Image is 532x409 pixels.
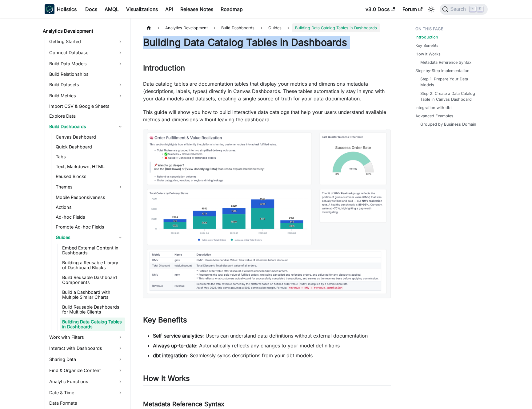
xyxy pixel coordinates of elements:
[153,333,202,339] strong: Self-service analytics
[57,6,77,13] b: Holistics
[415,34,438,40] a: Introduction
[54,143,125,151] a: Quick Dashboard
[143,400,391,408] h3: Metadata Reference Syntax
[153,352,391,359] li: : Seamlessly syncs descriptions from your dbt models
[153,332,391,339] li: : Users can understand data definitions without external documentation
[47,112,125,120] a: Explore Data
[143,80,391,102] p: Data catalog tables are documentation tables that display your metrics and dimensions metadata (d...
[47,122,125,132] a: Build Dashboards
[420,121,476,127] a: Grouped by Business Domain
[54,162,125,171] a: Text, Markdown, HTML
[448,6,470,12] span: Search
[415,113,453,119] a: Advanced Examples
[143,374,391,386] h2: How It Works
[477,6,483,12] kbd: K
[47,366,125,375] a: Find & Organize Content
[47,388,125,398] a: Date & Time
[420,76,482,88] a: Step 1: Prepare Your Data Models
[440,4,487,15] button: Search (Command+K)
[41,27,125,35] a: Analytics Development
[54,213,125,221] a: Ad-hoc Fields
[45,4,54,14] img: Holistics
[143,108,391,123] p: This guide will show you how to build interactive data catalogs that help your users understand a...
[47,399,125,407] a: Data Formats
[218,23,258,32] span: Build Dashboards
[60,303,125,316] a: Build Reusable Dashboards for Multiple Clients
[143,129,391,298] img: Dashboard with Data Catalog
[60,318,125,331] a: Building Data Catalog Tables in Dashboards
[143,23,391,32] nav: Breadcrumbs
[47,377,125,387] a: Analytic Functions
[143,63,391,75] h2: Introduction
[54,152,125,161] a: Tabs
[162,23,211,32] span: Analytics Development
[415,68,470,74] a: Step-by-Step Implementation
[60,244,125,257] a: Embed External Content in Dashboards
[47,343,125,353] a: Interact with Dashboards
[54,203,125,212] a: Actions
[153,342,391,349] li: : Automatically reflects any changes to your model definitions
[82,4,101,14] a: Docs
[153,342,196,349] strong: Always up-to-date
[177,4,217,14] a: Release Notes
[292,23,380,32] span: Building Data Catalog Tables in Dashboards
[47,37,125,47] a: Getting Started
[122,4,162,14] a: Visualizations
[162,4,177,14] a: API
[54,223,125,231] a: Promote Ad-hoc Fields
[265,23,285,32] span: Guides
[47,80,125,90] a: Build Datasets
[217,4,246,14] a: Roadmap
[47,102,125,111] a: Import CSV & Google Sheets
[143,315,391,327] h2: Key Benefits
[54,172,125,181] a: Reused Blocks
[143,23,155,32] a: Home page
[415,43,438,48] a: Key Benefits
[399,4,426,14] a: Forum
[426,4,436,14] button: Switch between dark and light mode (currently light mode)
[153,352,187,358] strong: dbt integration
[38,18,131,409] nav: Docs sidebar
[54,133,125,141] a: Canvas Dashboard
[47,354,125,364] a: Sharing Data
[47,70,125,79] a: Build Relationships
[54,193,125,202] a: Mobile Responsiveness
[54,182,125,192] a: Themes
[45,4,77,14] a: HolisticsHolistics
[47,91,125,101] a: Build Metrics
[101,4,122,14] a: AMQL
[415,105,452,111] a: Integration with dbt
[420,59,471,65] a: Metadata Reference Syntax
[47,59,125,69] a: Build Data Models
[47,332,125,342] a: Work with Filters
[415,51,441,57] a: How It Works
[47,48,125,58] a: Connect Database
[362,4,399,14] a: v3.0 Docs
[60,258,125,272] a: Building a Reusable Library of Dashboard Blocks
[60,273,125,287] a: Build Reusable Dashboard Components
[420,91,482,102] a: Step 2: Create a Data Catalog Table in Canvas Dashboard
[54,233,125,242] a: Guides
[60,288,125,302] a: Build a Dashboard with Multiple Similar Charts
[470,6,476,12] kbd: ⌘
[143,36,391,49] h1: Building Data Catalog Tables in Dashboards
